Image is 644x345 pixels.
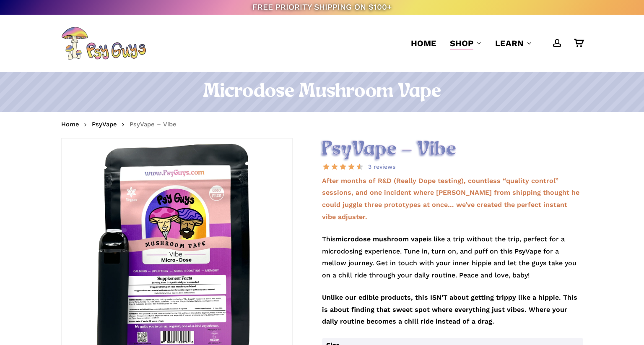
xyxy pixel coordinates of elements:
[411,37,436,49] a: Home
[450,37,482,49] a: Shop
[92,120,117,128] a: PsyVape
[450,38,473,48] span: Shop
[335,235,426,243] strong: microdose mushroom vape
[404,15,583,72] nav: Main Menu
[61,120,79,128] a: Home
[322,293,577,326] strong: Unlike our edible products, this ISN’T about getting trippy like a hippie. This is about finding ...
[322,177,579,221] strong: After months of R&D (Really Dope testing), countless “quality control” sessions, and one incident...
[322,233,583,292] p: This is like a trip without the trip, perfect for a microdosing experience. Tune in, turn on, and...
[495,38,524,48] span: Learn
[61,26,146,60] img: PsyGuys
[130,120,177,128] span: PsyVape – Vibe
[574,39,583,48] a: Cart
[411,38,436,48] span: Home
[61,80,583,104] h1: Microdose Mushroom Vape
[322,138,583,161] h2: PsyVape – Vibe
[495,37,532,49] a: Learn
